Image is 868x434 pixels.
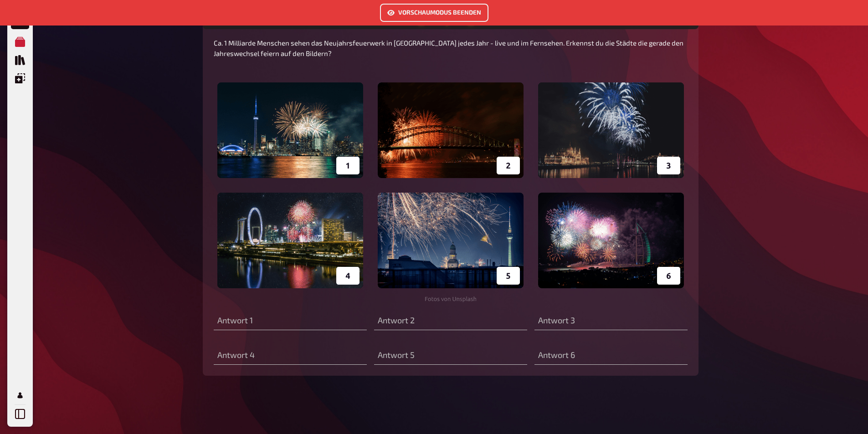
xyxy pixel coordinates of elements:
a: Profil [11,386,29,404]
input: Antwort 1 [214,312,367,330]
a: Quiz Sammlung [11,51,29,69]
input: Antwort 5 [374,347,527,365]
button: Vorschaumodus beenden [380,4,488,22]
input: Antwort 3 [534,312,688,330]
a: Vorschaumodus beenden [380,10,488,18]
input: Antwort 6 [534,347,688,365]
a: Einblendungen [11,69,29,87]
span: Ca. 1 Milliarde Menschen sehen das Neujahrsfeuerwerk in [GEOGRAPHIC_DATA] jedes Jahr - live und i... [214,39,685,57]
a: Meine Quizze [11,33,29,51]
img: image [217,82,684,303]
input: Antwort 4 [214,347,367,365]
input: Antwort 2 [374,312,527,330]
